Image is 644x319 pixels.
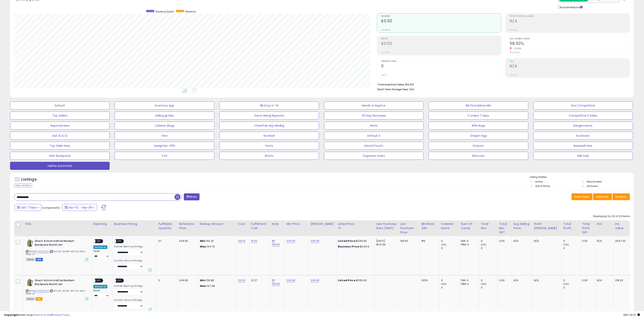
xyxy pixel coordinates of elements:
[563,222,579,230] div: Total Profit
[593,214,630,218] div: Displaying 1 to 22 of 22 items
[400,222,418,235] div: Last Purchase Price
[200,245,233,248] p: 164.75
[378,82,627,87] li: $16,156
[324,102,424,110] button: Needs to Reprice
[481,239,497,243] div: 0
[114,222,155,226] div: Business Pricing
[510,29,518,31] small: Prev: N/A
[563,279,580,282] div: 0
[26,239,88,261] div: ASIN:
[114,299,143,302] label: Quantity Discount Strategy:
[116,279,123,282] span: OFF
[158,239,174,243] div: 27
[597,279,610,282] div: N/A
[93,285,107,288] div: Amazon AI
[512,47,522,50] small: -12.86%
[533,152,633,160] button: B2B Sold
[510,38,630,40] span: Avg. Buybox Share
[623,313,640,317] span: 2025-09-16 20:07 GMT
[238,222,248,226] div: Cost
[615,239,627,243] div: 2947.32
[114,285,143,287] label: Business Repricing Strategy:
[481,243,487,246] small: (0%)
[441,246,459,250] div: 0
[10,122,110,130] button: Repriced New
[272,222,283,226] div: Note
[510,19,630,24] h2: N/A
[156,10,174,13] span: Revenue (prev)
[429,142,528,150] button: Possum
[52,313,70,317] a: Privacy Policy
[68,205,92,209] span: Sep-02 - Sep-08
[381,51,391,54] small: Prev: $0.00
[554,5,588,9] div: Include Returns
[179,279,195,282] div: 349.90
[381,29,391,31] small: Prev: $0.00
[510,51,520,54] small: Prev: 67.13%
[534,239,559,243] div: N/A
[409,87,414,91] span: N/A
[381,60,501,63] span: Ordered Items
[514,222,531,230] div: Avg Selling Price
[115,112,214,120] button: Selling @ Max
[21,205,36,209] span: Last 7 Days
[26,250,86,256] span: | SKU: DA-EQ-BP-HFX-CD-MLC-00M-01
[93,250,109,259] div: Preset:
[96,240,102,243] span: OFF
[116,240,123,243] span: OFF
[251,279,267,282] div: 12.27
[34,250,49,253] a: B07R6NSH25
[200,278,206,282] strong: Min:
[286,239,295,243] a: 329.90
[114,245,143,248] label: Business Repricing Strategy:
[36,258,43,261] span: FBM
[10,162,110,170] button: Halifax Automate
[219,102,319,110] button: BB Drop in 7d
[534,222,560,230] div: Profit [PERSON_NAME]
[533,102,633,110] button: Non Competitive
[533,132,633,140] button: Rucksack
[4,313,70,317] div: seller snap | |
[441,239,459,243] div: 0
[499,222,510,235] div: Total Rev. Diff.
[272,239,280,247] a: BP 319.90
[14,204,41,211] button: Last 7 Days
[286,278,295,282] a: 329.90
[311,278,319,282] a: 339.90
[429,152,528,160] button: Raccoon
[338,239,371,243] div: $339.90
[533,122,633,130] button: Rangemaster
[422,279,436,282] div: 100%
[510,64,630,69] h2: N/A
[563,282,569,286] small: (0%)
[499,279,509,282] div: 0.00
[514,279,529,282] div: N/A
[615,279,627,282] div: 218.32
[572,193,593,200] button: Save View
[481,246,497,250] div: 0
[510,74,518,76] small: Prev: N/A
[272,278,280,286] a: BP 319.90
[324,132,424,140] button: Default 2
[535,184,550,188] label: Out of Stock
[10,152,110,160] button: DAG Backpacks
[10,102,110,110] button: Default
[461,222,478,230] div: Num of Comp.
[25,222,90,226] div: Title
[219,132,319,140] button: Numbat
[615,222,628,230] div: Inv. value
[461,282,476,286] div: FBM: 0
[499,239,509,243] div: 0.00
[441,279,459,282] div: 0
[597,222,612,226] div: ROI
[582,222,594,235] div: Total Profit Diff.
[563,286,580,289] div: 0
[26,279,88,300] div: ASIN:
[93,289,109,298] div: Preset:
[185,10,196,13] span: Revenue
[93,222,111,226] div: Repricing
[533,112,633,120] button: Competitive 0 Sales
[376,222,397,230] div: Last Purchase Date (GMT)
[481,222,496,230] div: Total Rev.
[42,206,61,210] span: Compared to:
